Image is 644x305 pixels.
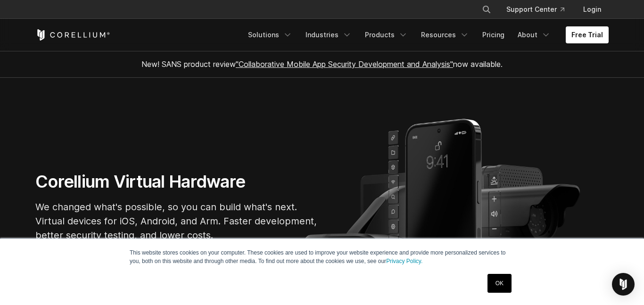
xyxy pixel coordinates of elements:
a: Solutions [242,26,298,43]
div: Open Intercom Messenger [612,273,635,296]
div: Navigation Menu [471,1,609,18]
p: This website stores cookies on your computer. These cookies are used to improve your website expe... [130,248,514,265]
button: Search [478,1,495,18]
a: Pricing [477,26,510,43]
a: Privacy Policy. [386,258,422,264]
a: Support Center [499,1,572,18]
a: Free Trial [566,26,609,43]
span: New! SANS product review now available. [141,59,503,69]
a: Industries [300,26,357,43]
a: Corellium Home [35,29,110,41]
div: Navigation Menu [242,26,609,43]
a: OK [487,274,512,293]
a: Products [359,26,413,43]
p: We changed what's possible, so you can build what's next. Virtual devices for iOS, Android, and A... [35,200,318,242]
a: "Collaborative Mobile App Security Development and Analysis" [236,59,453,69]
a: Login [576,1,609,18]
a: About [512,26,556,43]
h1: Corellium Virtual Hardware [35,171,318,192]
a: Resources [415,26,475,43]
